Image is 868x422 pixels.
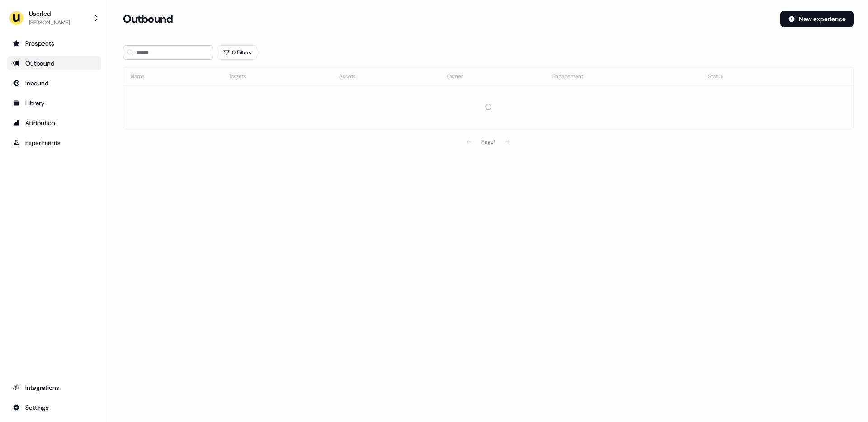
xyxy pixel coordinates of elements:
div: [PERSON_NAME] [29,18,70,27]
div: Experiments [13,138,95,147]
button: 0 Filters [217,45,257,60]
a: Go to Inbound [7,76,101,90]
a: Go to integrations [7,400,101,415]
div: Prospects [13,39,95,48]
h3: Outbound [123,12,173,26]
a: Go to templates [7,96,101,110]
div: Userled [29,9,70,18]
a: Go to prospects [7,36,101,51]
div: Attribution [13,118,95,127]
button: New experience [780,11,854,27]
div: Integrations [13,383,95,392]
a: Go to outbound experience [7,56,101,70]
a: Go to integrations [7,380,101,395]
div: Library [13,98,95,108]
div: Outbound [13,59,95,68]
div: Inbound [13,79,95,88]
a: Go to attribution [7,116,101,130]
div: Settings [13,403,95,412]
button: Userled[PERSON_NAME] [7,7,101,29]
a: Go to experiments [7,136,101,150]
